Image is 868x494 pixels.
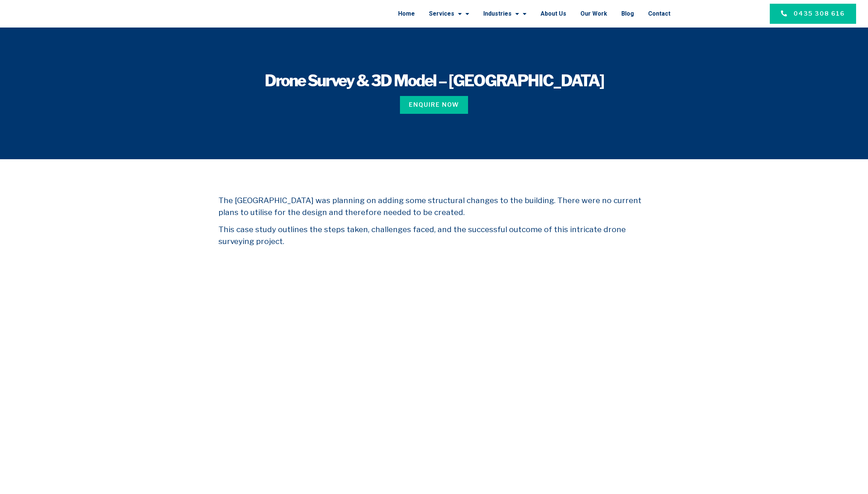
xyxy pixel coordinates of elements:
[621,4,634,23] a: Blog
[35,6,112,22] img: Final-Logo copy
[770,4,856,24] a: 0435 308 616
[218,195,650,218] h5: The [GEOGRAPHIC_DATA] was planning on adding some structural changes to the building. There were ...
[400,96,468,114] a: Enquire Now
[218,224,650,247] h5: This case study outlines the steps taken, challenges faced, and the successful outcome of this in...
[429,4,469,23] a: Services
[200,73,669,89] h1: Drone Survey & 3D Model – [GEOGRAPHIC_DATA]
[794,9,845,18] span: 0435 308 616
[483,4,526,23] a: Industries
[146,4,670,23] nav: Menu
[398,4,415,23] a: Home
[648,4,670,23] a: Contact
[409,100,459,109] span: Enquire Now
[541,4,566,23] a: About Us
[580,4,607,23] a: Our Work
